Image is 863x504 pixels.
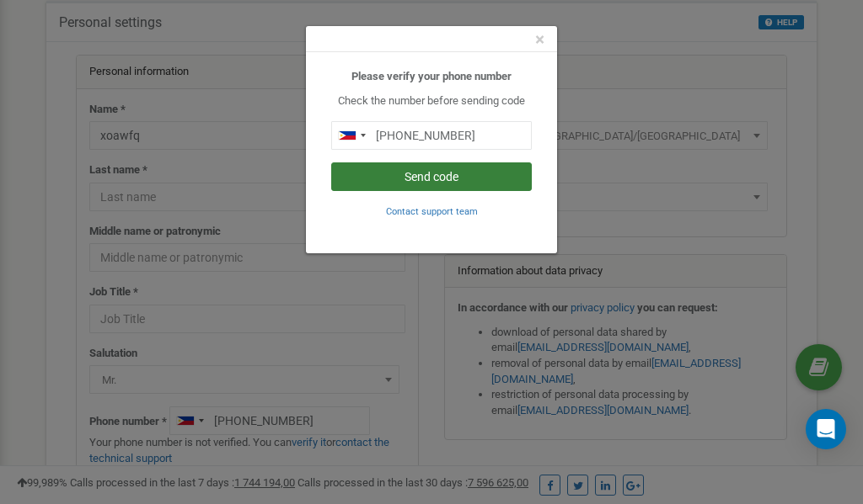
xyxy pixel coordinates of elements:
[351,70,512,82] b: Please verify your phone number
[331,93,532,109] p: Check the number before sending code
[332,122,371,149] div: Telephone country code
[535,31,544,49] button: Close
[331,121,532,150] input: 0905 123 4567
[331,162,532,191] button: Send code
[535,29,544,50] span: ×
[806,409,846,449] div: Open Intercom Messenger
[386,206,478,217] small: Contact support team
[386,204,478,217] a: Contact support team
